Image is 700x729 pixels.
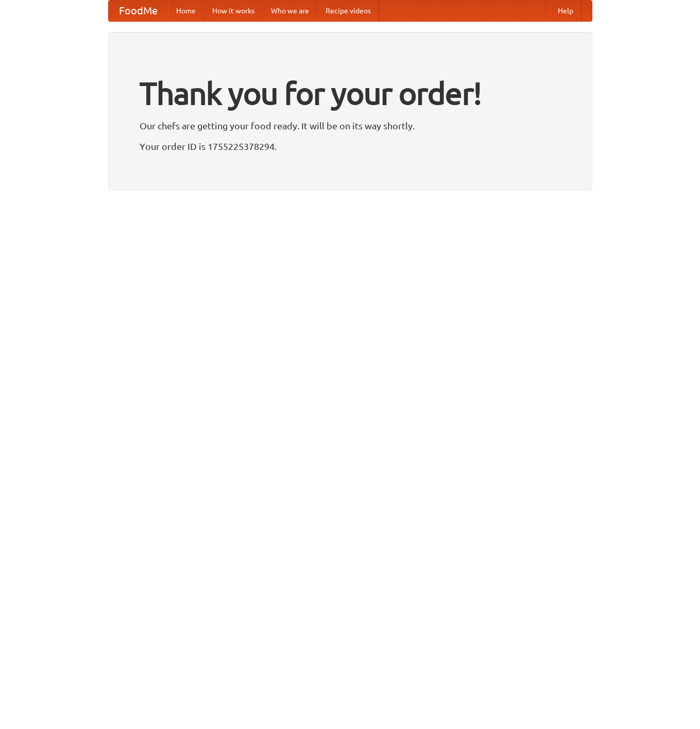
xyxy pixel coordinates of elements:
a: Who we are [263,1,317,21]
a: Home [168,1,204,21]
h1: Thank you for your order! [140,69,561,118]
a: FoodMe [109,1,168,21]
a: How it works [204,1,263,21]
p: Your order ID is 1755225378294. [140,139,561,154]
a: Help [550,1,582,21]
p: Our chefs are getting your food ready. It will be on its way shortly. [140,118,561,133]
a: Recipe videos [317,1,379,21]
